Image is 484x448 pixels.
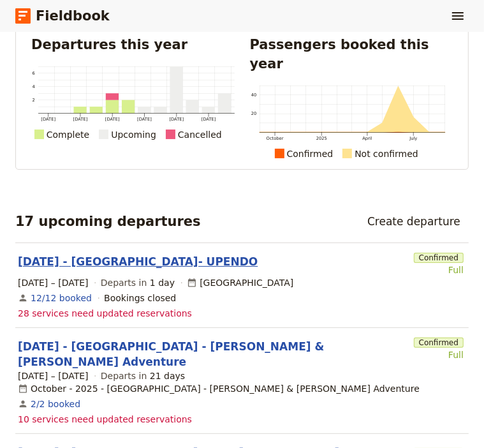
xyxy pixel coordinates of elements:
[355,146,418,161] div: Not confirmed
[150,371,185,381] span: 21 days
[15,5,110,27] a: Fieldbook
[414,253,464,263] span: Confirmed
[31,292,92,304] a: View the bookings for this departure
[447,5,469,27] button: Show menu
[101,276,175,289] span: Departs in
[41,117,55,122] tspan: [DATE]
[101,370,185,382] span: Departs in
[414,264,464,276] div: Full
[73,117,88,122] tspan: [DATE]
[359,211,469,232] a: Create departure
[201,117,216,122] tspan: [DATE]
[33,84,35,89] tspan: 4
[169,117,184,122] tspan: [DATE]
[287,146,334,161] div: Confirmed
[187,276,293,289] div: [GEOGRAPHIC_DATA]
[178,127,222,142] div: Cancelled
[250,35,453,73] h2: Passengers booked this year
[105,117,120,122] tspan: [DATE]
[150,278,175,288] span: 1 day
[18,276,89,289] span: [DATE] – [DATE]
[18,382,420,395] div: October - 2025 - [GEOGRAPHIC_DATA] - [PERSON_NAME] & [PERSON_NAME] Adventure
[31,35,235,54] h2: Departures this year
[18,370,89,382] span: [DATE] – [DATE]
[31,398,80,410] a: View the bookings for this departure
[414,338,464,348] span: Confirmed
[104,292,176,304] div: Bookings closed
[316,136,327,141] tspan: 2025
[111,127,156,142] div: Upcoming
[33,71,35,76] tspan: 6
[18,413,192,426] span: 10 services need updated reservations
[137,117,152,122] tspan: [DATE]
[251,112,256,117] tspan: 20
[18,254,258,269] a: [DATE] - [GEOGRAPHIC_DATA]- UPENDO
[409,136,417,141] tspan: July
[414,348,464,361] div: Full
[47,127,89,142] div: Complete
[18,307,192,320] span: 28 services need updated reservations
[266,136,283,141] tspan: October
[251,93,256,98] tspan: 40
[18,339,409,370] a: [DATE] - [GEOGRAPHIC_DATA] - [PERSON_NAME] & [PERSON_NAME] Adventure
[362,136,372,141] tspan: April
[33,98,35,103] tspan: 2
[15,212,201,231] h2: 17 upcoming departures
